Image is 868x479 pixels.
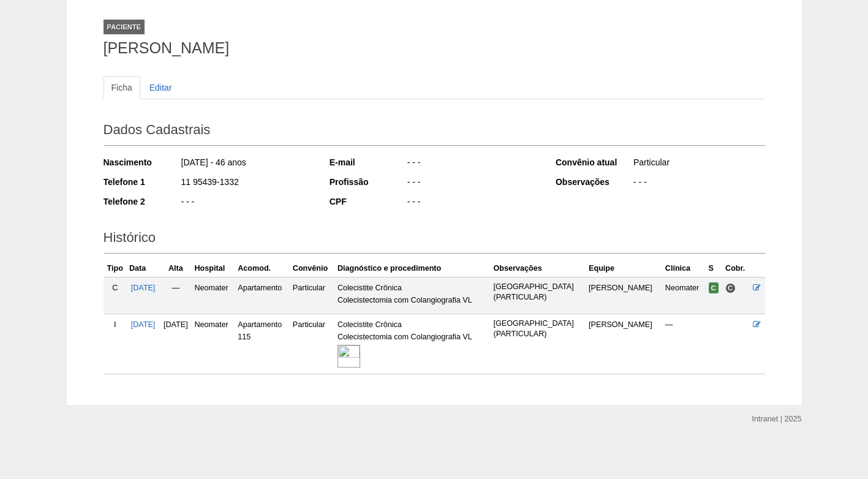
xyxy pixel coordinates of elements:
div: Telefone 2 [104,195,180,208]
div: Particular [632,156,765,172]
div: Telefone 1 [104,176,180,188]
th: Convênio [290,260,335,277]
span: Consultório [725,283,736,293]
td: — [663,314,706,374]
td: Apartamento [235,277,290,314]
td: Colecistite Crônica Colecistectomia com Colangiografia VL [335,314,491,374]
h1: [PERSON_NAME] [104,40,765,56]
a: Ficha [104,76,140,99]
div: Intranet | 2025 [752,413,802,425]
div: - - - [406,176,539,191]
div: Nascimento [104,156,180,168]
div: Observações [556,176,632,188]
div: [DATE] - 46 anos [180,156,313,172]
div: I [106,319,124,331]
th: Acomod. [235,260,290,277]
th: Tipo [104,260,127,277]
th: Hospital [192,260,235,277]
h2: Histórico [104,225,765,254]
td: Colecistite Crônica Colecistectomia com Colangiografia VL [335,277,491,314]
a: [DATE] [131,284,156,292]
th: Alta [159,260,192,277]
td: Apartamento 115 [235,314,290,374]
td: Neomater [192,314,235,374]
td: Particular [290,314,335,374]
div: 11 95439-1332 [180,176,313,191]
th: Cobr. [723,260,750,277]
a: [DATE] [131,320,156,329]
h2: Dados Cadastrais [104,118,765,146]
p: [GEOGRAPHIC_DATA] (PARTICULAR) [494,282,584,303]
th: Data [127,260,159,277]
td: [PERSON_NAME] [586,277,663,314]
span: [DATE] [164,320,188,329]
div: - - - [180,195,313,211]
td: [PERSON_NAME] [586,314,663,374]
div: Paciente [104,20,145,34]
td: Neomater [663,277,706,314]
div: CPF [330,195,406,208]
a: Editar [142,76,180,99]
td: — [159,277,192,314]
div: C [106,282,124,294]
td: Neomater [192,277,235,314]
th: Observações [491,260,587,277]
th: Clínica [663,260,706,277]
div: Convênio atual [556,156,632,168]
div: Profissão [330,176,406,188]
th: Diagnóstico e procedimento [335,260,491,277]
p: [GEOGRAPHIC_DATA] (PARTICULAR) [494,319,584,339]
div: - - - [406,156,539,172]
div: E-mail [330,156,406,168]
td: Particular [290,277,335,314]
div: - - - [632,176,765,191]
th: Equipe [586,260,663,277]
div: - - - [406,195,539,211]
span: Confirmada [709,282,719,293]
th: S [706,260,723,277]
